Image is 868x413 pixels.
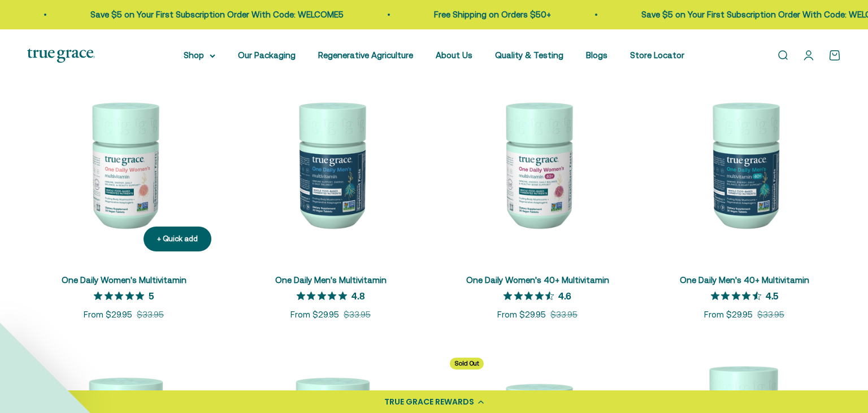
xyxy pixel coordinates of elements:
[318,50,413,60] a: Regenerative Agriculture
[149,290,154,301] p: 5
[711,288,766,304] span: 4.5 out of 5 stars rating in total 4 reviews.
[238,50,296,60] a: Our Packaging
[704,308,753,321] sale-price: From $29.95
[62,275,186,285] a: One Daily Women's Multivitamin
[27,67,220,260] img: We select ingredients that play a concrete role in true health, and we include them at effective ...
[466,275,609,285] a: One Daily Women's 40+ Multivitamin
[436,50,472,60] a: About Us
[757,308,784,321] compare-at-price: $33.95
[290,308,339,321] sale-price: From $29.95
[495,50,563,60] a: Quality & Testing
[144,227,211,252] button: + Quick add
[351,290,365,301] p: 4.8
[441,67,634,260] img: Daily Multivitamin for Immune Support, Energy, Daily Balance, and Healthy Bone Support* Vitamin A...
[558,290,571,301] p: 4.6
[630,50,684,60] a: Store Locator
[84,308,132,321] sale-price: From $29.95
[94,288,149,304] span: 5 out of 5 stars rating in total 12 reviews.
[426,10,543,19] a: Free Shipping on Orders $50+
[648,67,841,260] img: One Daily Men's 40+ Multivitamin
[234,67,427,260] img: One Daily Men's Multivitamin
[344,308,371,321] compare-at-price: $33.95
[184,49,215,62] summary: Shop
[497,308,546,321] sale-price: From $29.95
[137,308,164,321] compare-at-price: $33.95
[504,288,558,304] span: 4.6 out of 5 stars rating in total 25 reviews.
[586,50,607,60] a: Blogs
[297,288,351,304] span: 4.8 out of 5 stars rating in total 6 reviews.
[550,308,578,321] compare-at-price: $33.95
[157,233,198,245] div: + Quick add
[384,396,474,408] div: TRUE GRACE REWARDS
[680,275,809,285] a: One Daily Men's 40+ Multivitamin
[766,290,778,301] p: 4.5
[83,8,336,21] p: Save $5 on Your First Subscription Order With Code: WELCOME5
[275,275,387,285] a: One Daily Men's Multivitamin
